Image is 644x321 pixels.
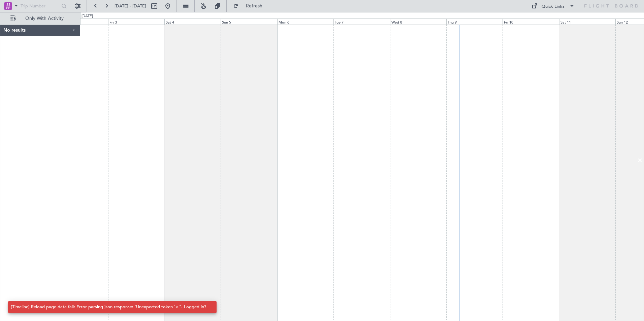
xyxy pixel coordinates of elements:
div: [Timeline] Reload page data fail: Error parsing json response: 'Unexpected token '<''. Logged in? [11,304,206,311]
div: Wed 8 [390,19,446,25]
div: [DATE] [82,13,93,19]
div: Sat 4 [164,19,221,25]
span: Refresh [240,4,268,8]
div: Tue 7 [333,19,390,25]
button: Refresh [230,1,270,11]
div: Sun 5 [221,19,277,25]
span: Only With Activity [18,16,71,21]
button: Only With Activity [7,13,73,24]
div: Thu 9 [446,19,503,25]
div: Fri 3 [108,19,164,25]
button: Quick Links [528,1,578,11]
span: [DATE] - [DATE] [115,3,146,9]
input: Trip Number [21,1,59,11]
div: Fri 10 [503,19,559,25]
div: Sat 11 [559,19,615,25]
div: Quick Links [542,3,565,10]
div: Mon 6 [277,19,333,25]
